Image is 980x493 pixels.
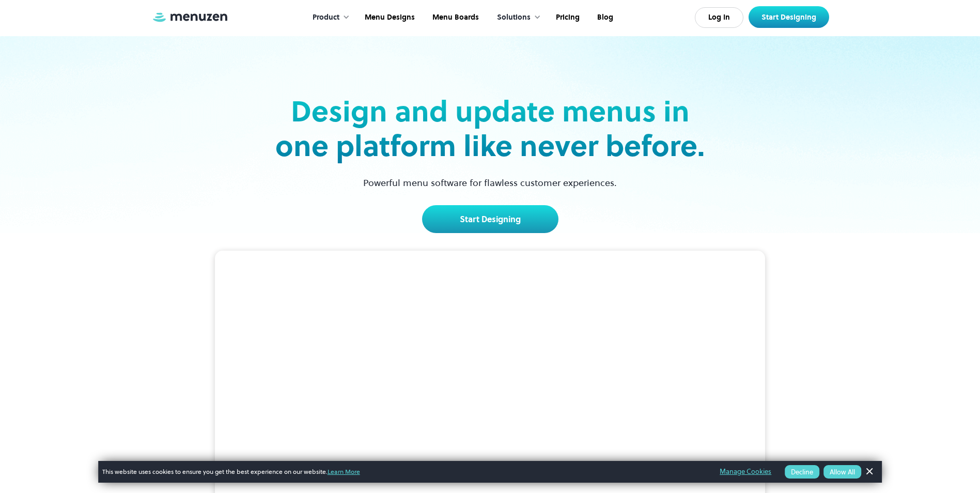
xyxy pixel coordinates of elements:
div: Product [313,12,339,23]
a: Start Designing [749,6,829,28]
a: Dismiss Banner [861,464,877,480]
button: Allow All [823,465,861,479]
a: Menu Designs [355,2,423,34]
a: Manage Cookies [720,466,771,477]
div: Solutions [487,2,546,34]
a: Pricing [546,2,587,34]
p: Powerful menu software for flawless customer experiences. [350,176,630,190]
h2: Design and update menus in one platform like never before. [272,94,708,163]
a: Learn More [328,467,360,476]
a: Log In [695,7,743,28]
button: Decline [785,465,819,479]
div: Solutions [497,12,531,23]
div: Product [302,2,355,34]
a: Start Designing [422,205,558,233]
a: Blog [587,2,621,34]
span: This website uses cookies to ensure you get the best experience on our website. [102,467,706,476]
a: Menu Boards [423,2,487,34]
